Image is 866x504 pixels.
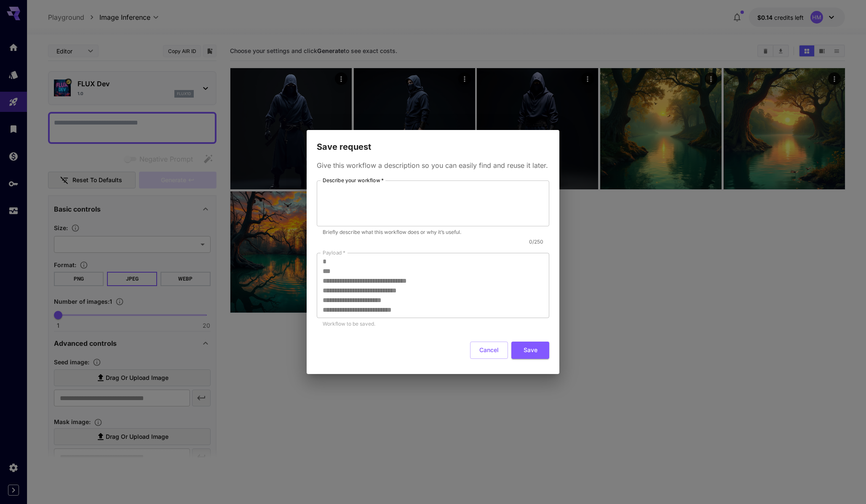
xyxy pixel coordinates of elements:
p: 0 / 250 [317,238,543,246]
label: Describe your workflow [323,177,384,184]
p: Workflow to be saved. [323,320,543,328]
h2: Save request [307,130,559,154]
button: Save [511,342,549,359]
label: Payload [323,249,345,256]
button: Cancel [470,342,508,359]
p: Give this workflow a description so you can easily find and reuse it later. [317,160,549,170]
p: Briefly describe what this workflow does or why it’s useful. [323,228,543,236]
